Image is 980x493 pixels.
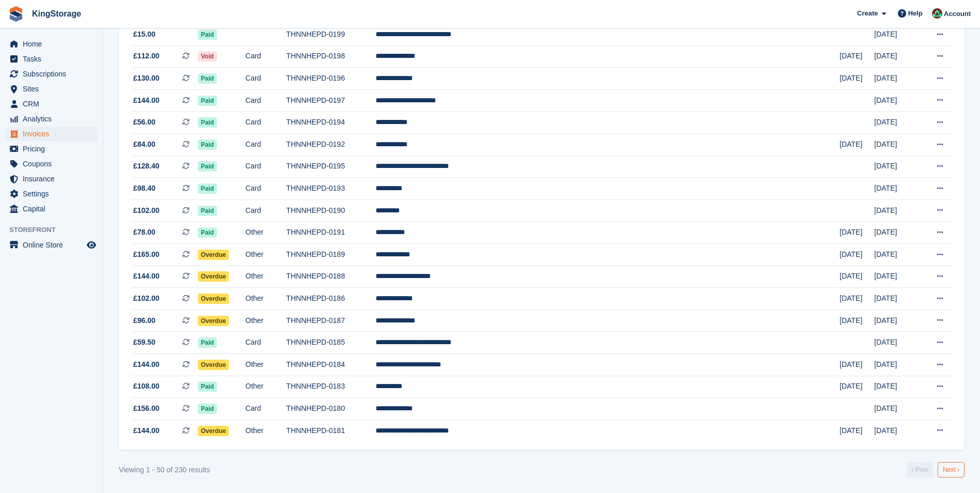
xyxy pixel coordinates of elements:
a: menu [5,172,98,186]
span: Home [23,37,85,51]
td: Other [245,222,286,244]
td: THNNHEPD-0184 [286,354,376,376]
td: [DATE] [874,288,919,310]
span: Paid [198,161,217,172]
td: [DATE] [839,420,874,441]
span: £130.00 [133,73,160,84]
td: [DATE] [874,68,919,90]
a: menu [5,202,98,216]
td: THNNHEPD-0183 [286,376,376,398]
td: [DATE] [839,45,874,68]
td: THNNHEPD-0191 [286,222,376,244]
span: £84.00 [133,139,155,150]
td: [DATE] [874,244,919,266]
span: CRM [23,97,85,111]
nav: Pages [905,462,967,477]
td: THNNHEPD-0181 [286,420,376,441]
td: [DATE] [874,199,919,222]
td: [DATE] [874,222,919,244]
td: Card [245,45,286,68]
td: THNNHEPD-0189 [286,244,376,266]
td: Card [245,156,286,178]
td: [DATE] [874,134,919,156]
a: menu [5,142,98,156]
a: menu [5,187,98,201]
td: [DATE] [874,354,919,376]
a: Preview store [85,239,98,251]
td: Other [245,354,286,376]
td: Card [245,332,286,354]
td: THNNHEPD-0190 [286,199,376,222]
span: Paid [198,117,217,128]
td: THNNHEPD-0199 [286,24,376,46]
span: £102.00 [133,205,160,216]
div: Viewing 1 - 50 of 230 results [119,465,210,475]
span: Overdue [198,360,229,370]
td: THNNHEPD-0195 [286,156,376,178]
td: Other [245,420,286,441]
td: Card [245,134,286,156]
td: Other [245,266,286,288]
span: £144.00 [133,271,160,282]
a: KingStorage [28,5,85,22]
span: Overdue [198,316,229,326]
span: Create [857,8,878,19]
span: £96.00 [133,315,155,326]
span: Void [198,51,217,61]
span: Invoices [23,127,85,141]
span: Paid [198,140,217,150]
span: £56.00 [133,117,155,128]
a: menu [5,112,98,126]
span: Paid [198,337,217,348]
a: menu [5,82,98,96]
td: [DATE] [839,68,874,90]
img: John King [932,8,942,19]
td: Other [245,288,286,310]
td: [DATE] [874,89,919,112]
td: [DATE] [839,310,874,332]
td: Card [245,112,286,134]
span: £78.00 [133,227,155,238]
a: menu [5,97,98,111]
a: menu [5,157,98,171]
td: [DATE] [839,134,874,156]
td: [DATE] [874,45,919,68]
span: Subscriptions [23,67,85,81]
span: £98.40 [133,183,155,194]
td: Card [245,199,286,222]
span: Paid [198,227,217,238]
span: Overdue [198,294,229,304]
a: menu [5,238,98,252]
a: Next [938,462,965,477]
td: Card [245,68,286,90]
td: [DATE] [839,222,874,244]
span: Paid [198,73,217,84]
td: [DATE] [874,420,919,441]
span: Insurance [23,172,85,186]
span: Coupons [23,157,85,171]
td: THNNHEPD-0186 [286,288,376,310]
td: THNNHEPD-0188 [286,266,376,288]
span: Paid [198,206,217,216]
td: [DATE] [874,156,919,178]
td: THNNHEPD-0180 [286,398,376,420]
span: Paid [198,96,217,106]
td: THNNHEPD-0193 [286,178,376,200]
td: [DATE] [874,376,919,398]
a: menu [5,52,98,66]
td: Card [245,398,286,420]
span: Overdue [198,250,229,260]
span: £144.00 [133,95,160,106]
td: THNNHEPD-0194 [286,112,376,134]
span: Paid [198,183,217,194]
span: Overdue [198,426,229,436]
td: Card [245,89,286,112]
td: [DATE] [874,398,919,420]
span: Paid [198,29,217,40]
a: menu [5,37,98,51]
td: [DATE] [874,310,919,332]
td: THNNHEPD-0187 [286,310,376,332]
td: [DATE] [839,266,874,288]
td: Other [245,376,286,398]
td: [DATE] [874,332,919,354]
